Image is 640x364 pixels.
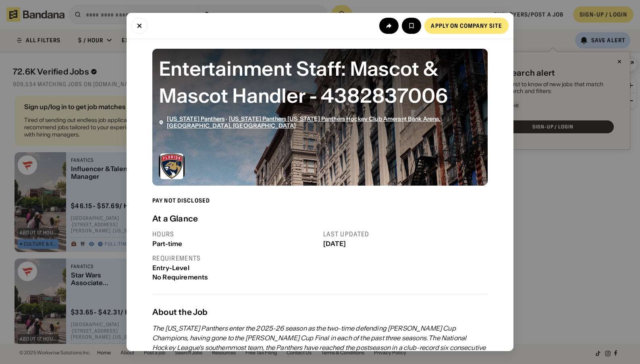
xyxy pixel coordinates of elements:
[152,264,317,272] div: Entry-Level
[152,197,210,204] div: Pay not disclosed
[159,153,185,179] img: Florida Panthers logo
[431,23,502,29] div: Apply on company site
[167,116,481,129] div: ·
[152,307,488,317] div: About the Job
[167,115,224,122] a: [US_STATE] Panthers
[152,254,317,263] div: Requirements
[152,273,317,281] div: No Requirements
[131,18,148,34] button: Close
[167,115,441,129] a: [US_STATE] Panthers [US_STATE] Panthers Hockey Club Amerant Bank Arena, [GEOGRAPHIC_DATA], [GEOGR...
[152,240,317,248] div: Part-time
[152,230,317,238] div: Hours
[159,55,481,109] div: Entertainment Staff: Mascot & Mascot Handler - 4382837006
[152,214,488,223] div: At a Glance
[323,230,488,238] div: Last updated
[323,240,488,248] div: [DATE]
